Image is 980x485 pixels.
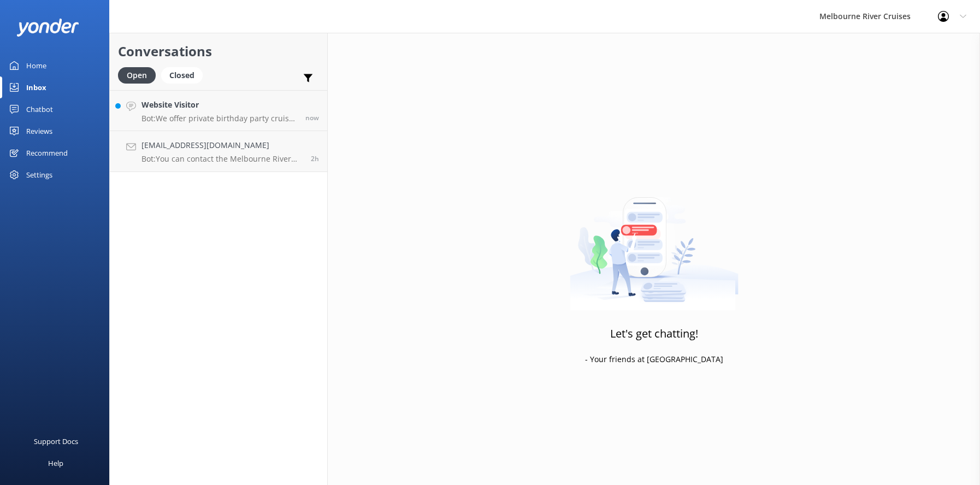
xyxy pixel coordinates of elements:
div: Closed [161,67,203,84]
a: Open [118,69,161,81]
p: Bot: We offer private birthday party cruises for all ages on the Yarra River, tailored to your ev... [141,114,297,123]
div: Open [118,67,156,84]
a: Closed [161,69,208,81]
div: Recommend [26,142,68,164]
span: Sep 01 2025 12:42pm (UTC +10:00) Australia/Sydney [305,113,319,122]
div: Inbox [26,76,46,98]
img: yonder-white-logo.png [16,19,79,37]
p: - Your friends at [GEOGRAPHIC_DATA] [585,353,723,365]
div: Reviews [26,120,52,142]
h2: Conversations [118,41,319,62]
a: Website VisitorBot:We offer private birthday party cruises for all ages on the Yarra River, tailo... [110,90,327,131]
p: Bot: You can contact the Melbourne River Cruises team by emailing [EMAIL_ADDRESS][DOMAIN_NAME]. V... [141,154,303,164]
div: Help [48,452,63,474]
h4: Website Visitor [141,99,297,111]
a: [EMAIL_ADDRESS][DOMAIN_NAME]Bot:You can contact the Melbourne River Cruises team by emailing [EMA... [110,131,327,172]
h3: Let's get chatting! [610,325,698,342]
img: artwork of a man stealing a conversation from at giant smartphone [570,174,739,311]
span: Sep 01 2025 10:06am (UTC +10:00) Australia/Sydney [311,154,319,163]
div: Home [26,55,46,76]
div: Support Docs [34,430,78,452]
div: Settings [26,164,52,186]
h4: [EMAIL_ADDRESS][DOMAIN_NAME] [141,139,303,151]
div: Chatbot [26,98,53,120]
